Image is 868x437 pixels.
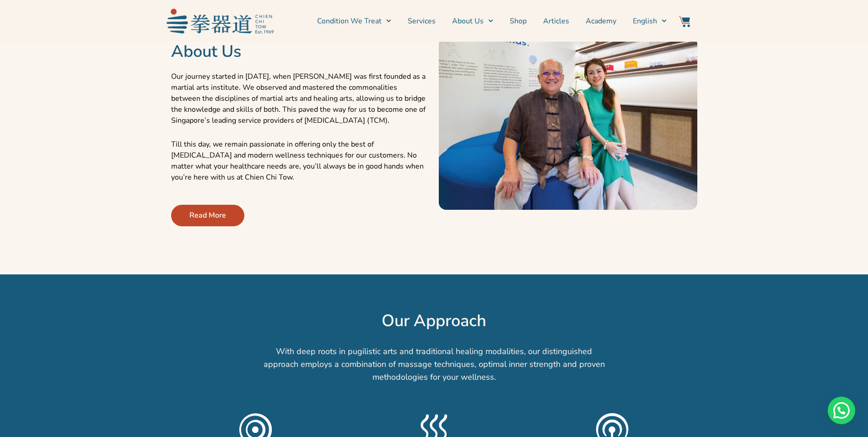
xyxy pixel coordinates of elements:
[171,139,430,183] p: Till this day, we remain passionate in offering only the best of [MEDICAL_DATA] and modern wellne...
[510,10,527,33] a: Shop
[171,205,244,226] a: Read More
[189,210,226,221] span: Read More
[278,10,667,33] nav: Menu
[633,10,667,33] a: English
[408,10,436,33] a: Services
[543,10,569,33] a: Articles
[171,42,430,62] h2: About Us
[317,10,391,33] a: Condition We Treat
[633,16,657,27] span: English
[452,10,493,33] a: About Us
[586,10,616,33] a: Academy
[109,311,759,331] h2: Our Approach
[263,345,606,383] p: With deep roots in pugilistic arts and traditional healing modalities, our distinguished approach...
[171,71,430,126] p: Our journey started in [DATE], when [PERSON_NAME] was first founded as a martial arts institute. ...
[679,16,690,27] img: Website Icon-03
